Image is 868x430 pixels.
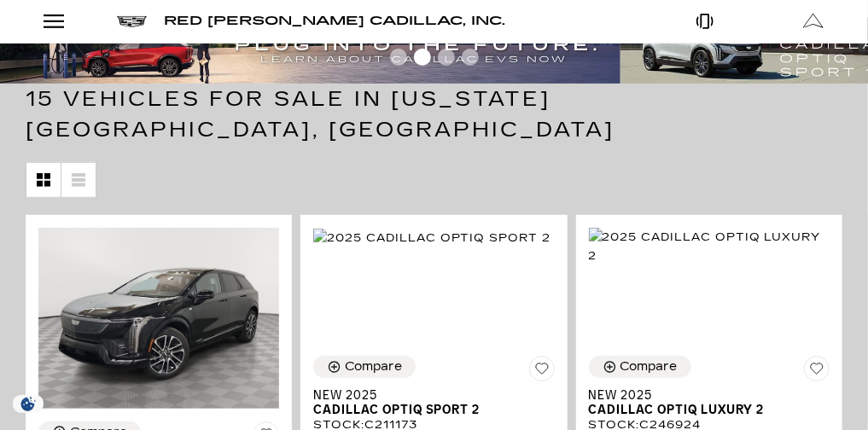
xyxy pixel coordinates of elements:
span: Go to slide 2 [414,49,431,66]
button: Save Vehicle [529,356,555,388]
img: Opt-Out Icon [9,395,48,413]
a: New 2025Cadillac OPTIQ Luxury 2 [589,388,830,417]
span: Go to slide 4 [462,49,479,66]
span: Cadillac OPTIQ Luxury 2 [589,403,817,417]
img: 2025 Cadillac OPTIQ Sport 1 [38,228,279,409]
span: New 2025 [589,388,817,403]
a: Cadillac logo [117,9,147,33]
div: Compare [620,359,678,375]
section: Click to Open Cookie Consent Modal [9,395,48,413]
span: Go to slide 1 [390,49,407,66]
span: 15 Vehicles for Sale in [US_STATE][GEOGRAPHIC_DATA], [GEOGRAPHIC_DATA] [26,87,615,142]
span: Cadillac OPTIQ Sport 2 [313,403,541,417]
span: Red [PERSON_NAME] Cadillac, Inc. [164,14,505,28]
div: Compare [345,359,402,375]
span: New 2025 [313,388,541,403]
span: Go to slide 3 [438,49,455,66]
img: 2025 Cadillac OPTIQ Luxury 2 [589,228,830,265]
button: Compare Vehicle [589,356,691,378]
button: Compare Vehicle [313,356,416,378]
a: Red [PERSON_NAME] Cadillac, Inc. [164,9,505,33]
a: New 2025Cadillac OPTIQ Sport 2 [313,388,554,417]
button: Save Vehicle [804,356,830,388]
img: Cadillac logo [117,16,147,27]
img: 2025 Cadillac OPTIQ Sport 2 [313,229,551,247]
